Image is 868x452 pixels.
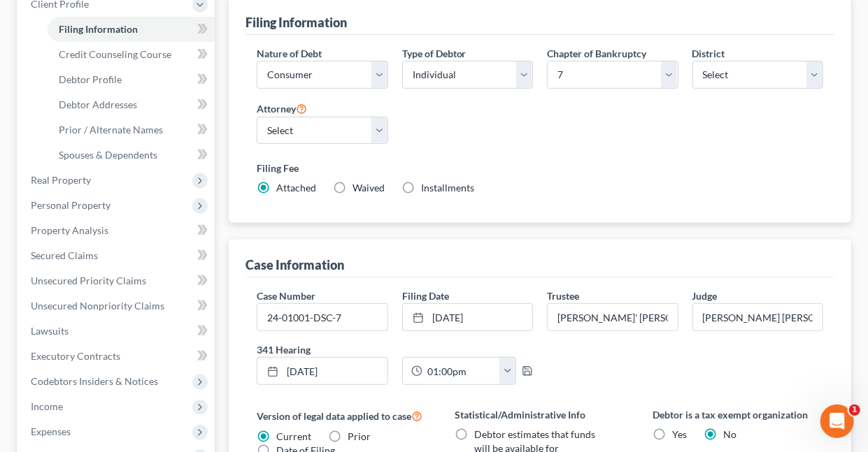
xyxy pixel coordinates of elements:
label: Filing Fee [257,161,823,175]
a: Unsecured Nonpriority Claims [20,293,215,319]
label: 341 Hearing [250,342,540,357]
span: Spouses & Dependents [59,149,157,161]
label: Statistical/Administrative Info [455,407,625,422]
label: Debtor is a tax exempt organization [653,407,823,422]
span: Prior / Alternate Names [59,124,163,136]
span: Income [31,400,63,412]
span: Lawsuits [31,325,69,337]
input: -- [693,304,823,330]
span: No [724,428,737,440]
label: Version of legal data applied to case [257,407,427,424]
span: Filing Information [59,23,138,35]
span: Real Property [31,174,91,186]
span: Attached [276,182,316,194]
span: Debtor Addresses [59,99,137,110]
span: Unsecured Nonpriority Claims [31,300,164,312]
span: Executory Contracts [31,350,120,362]
div: Filing Information [246,14,347,31]
span: Personal Property [31,199,111,211]
span: Waived [353,182,385,194]
span: Yes [673,428,688,440]
input: -- [548,304,677,330]
a: Filing Information [48,17,215,42]
label: Judge [692,289,718,303]
a: Property Analysis [20,218,215,243]
label: Type of Debtor [402,46,467,61]
a: Unsecured Priority Claims [20,268,215,293]
label: Chapter of Bankruptcy [547,46,646,61]
a: Executory Contracts [20,344,215,369]
a: Lawsuits [20,319,215,344]
a: Debtor Profile [48,67,215,92]
a: [DATE] [257,358,387,384]
span: Installments [421,182,474,194]
a: Secured Claims [20,243,215,268]
span: Prior [348,430,371,442]
span: Codebtors Insiders & Notices [31,375,158,387]
a: Spouses & Dependents [48,143,215,168]
span: Debtor Profile [59,73,122,85]
span: Current [276,430,311,442]
label: Nature of Debt [257,46,322,61]
label: Filing Date [402,289,449,303]
a: Credit Counseling Course [48,42,215,67]
input: -- : -- [422,358,500,384]
span: Unsecured Priority Claims [31,275,146,286]
input: Enter case number... [257,304,387,330]
label: District [692,46,725,61]
a: [DATE] [403,304,532,330]
label: Attorney [257,100,307,117]
span: Credit Counseling Course [59,48,171,60]
label: Trustee [547,289,579,303]
a: Debtor Addresses [48,92,215,117]
label: Case Number [257,289,315,303]
span: Expenses [31,425,71,437]
iframe: Intercom live chat [820,404,854,438]
span: Property Analysis [31,224,108,236]
span: Secured Claims [31,249,98,261]
span: 1 [849,404,860,416]
div: Case Information [246,256,344,273]
a: Prior / Alternate Names [48,117,215,143]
